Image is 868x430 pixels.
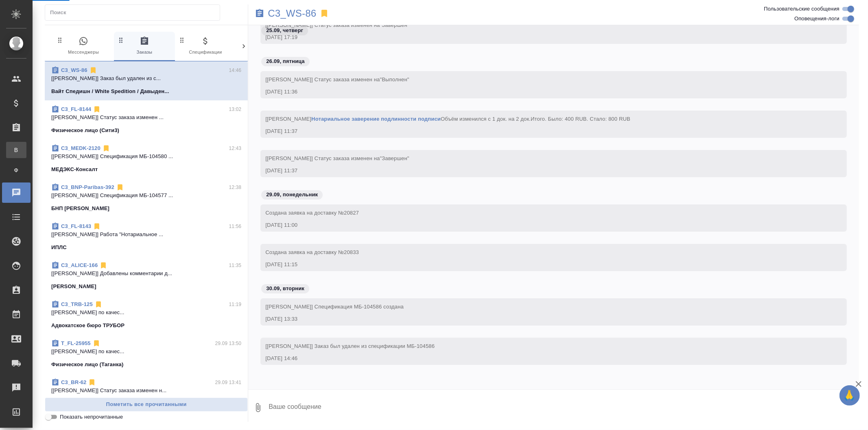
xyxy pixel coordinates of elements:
[60,413,123,421] span: Показать непрочитанные
[51,282,96,291] p: [PERSON_NAME]
[265,88,818,96] div: [DATE] 11:36
[265,155,409,161] span: [[PERSON_NAME]] Статус заказа изменен на
[229,261,242,269] p: 11:35
[116,183,124,191] svg: Отписаться
[311,116,441,122] a: Нотариальное заверение подлинности подписи
[61,379,86,385] a: C3_BR-62
[61,223,91,229] a: C3_FL-8143
[266,284,304,293] p: 30.09, вторник
[265,304,404,310] span: [[PERSON_NAME]] Спецификация МБ-104586 создана
[843,387,857,404] span: 🙏
[380,76,409,83] span: "Выполнен"
[88,378,96,387] svg: Отписаться
[102,144,110,152] svg: Отписаться
[265,127,818,135] div: [DATE] 11:37
[89,66,97,74] svg: Отписаться
[229,66,242,74] p: 14:46
[265,315,818,323] div: [DATE] 13:33
[56,36,64,44] svg: Зажми и перетащи, чтобы поменять порядок вкладок
[6,162,26,178] a: Ф
[51,308,241,317] p: [[PERSON_NAME] по качес...
[229,222,242,230] p: 11:56
[531,116,630,122] span: Итого. Было: 400 RUB. Стало: 800 RUB
[45,295,248,334] div: C3_TRB-12511:19[[PERSON_NAME] по качес...Адвокатское бюро ТРУБОР
[51,191,241,200] p: [[PERSON_NAME]] Спецификация МБ-104577 ...
[265,354,818,363] div: [DATE] 14:46
[840,385,860,406] button: 🙏
[268,9,316,17] a: C3_WS-86
[51,387,241,395] p: [[PERSON_NAME]] Статус заказа изменен н...
[61,301,93,307] a: C3_TRB-125
[10,146,22,154] span: В
[61,262,98,268] a: C3_ALICE-166
[61,340,91,346] a: T_FL-25955
[61,67,87,73] a: C3_WS-86
[51,347,241,356] p: [[PERSON_NAME] по качес...
[229,183,242,191] p: 12:38
[94,300,103,308] svg: Отписаться
[265,249,359,255] span: Создана заявка на доставку №20833
[99,261,107,269] svg: Отписаться
[45,139,248,178] div: C3_MEDK-212012:43[[PERSON_NAME]] Спецификация МБ-104580 ...МЕДЭКС-Консалт
[51,87,169,96] p: Вайт Спедишн / White Spedition / Давыден...
[50,7,220,18] input: Поиск
[178,36,186,44] svg: Зажми и перетащи, чтобы поменять порядок вкладок
[229,144,242,152] p: 12:43
[265,210,359,216] span: Создана заявка на доставку №20827
[93,105,101,113] svg: Отписаться
[92,339,101,347] svg: Отписаться
[61,106,91,112] a: C3_FL-8144
[229,300,242,308] p: 11:19
[178,36,233,56] span: Спецификации
[45,178,248,217] div: C3_BNP-Paribas-39212:38[[PERSON_NAME]] Спецификация МБ-104577 ...БНП [PERSON_NAME]
[51,165,98,174] p: МЕДЭКС-Консалт
[265,76,409,83] span: [[PERSON_NAME]] Статус заказа изменен на
[56,36,111,56] span: Мессенджеры
[51,204,109,213] p: БНП [PERSON_NAME]
[229,105,242,113] p: 13:02
[239,36,247,44] svg: Зажми и перетащи, чтобы поменять порядок вкладок
[215,339,242,347] p: 29.09 13:50
[51,361,124,369] p: Физическое лицо (Таганка)
[51,113,241,122] p: [[PERSON_NAME]] Статус заказа изменен ...
[265,343,435,349] span: [[PERSON_NAME]] Заказ был удален из спецификации МБ-104586
[266,57,305,65] p: 26.09, пятница
[45,217,248,256] div: C3_FL-814311:56[[PERSON_NAME]] Работа "Нотариальное ...ИПЛС
[265,167,818,175] div: [DATE] 11:37
[51,269,241,278] p: [[PERSON_NAME]] Добавлены комментарии д...
[45,256,248,295] div: C3_ALICE-16611:35[[PERSON_NAME]] Добавлены комментарии д...[PERSON_NAME]
[764,5,840,13] span: Пользовательские сообщения
[45,334,248,374] div: T_FL-2595529.09 13:50[[PERSON_NAME] по качес...Физическое лицо (Таганка)
[45,61,248,100] div: C3_WS-8614:46[[PERSON_NAME]] Заказ был удален из с...Вайт Спедишн / White Spedition / Давыден...
[51,152,241,161] p: [[PERSON_NAME]] Спецификация МБ-104580 ...
[117,36,172,56] span: Заказы
[266,191,318,199] p: 29.09, понедельник
[239,36,294,56] span: Клиенты
[51,321,125,330] p: Адвокатское бюро ТРУБОР
[51,243,67,252] p: ИПЛС
[51,126,119,135] p: Физическое лицо (Сити3)
[265,261,818,269] div: [DATE] 11:15
[49,400,243,409] span: Пометить все прочитанными
[61,145,101,151] a: C3_MEDK-2120
[51,74,241,83] p: [[PERSON_NAME]] Заказ был удален из с...
[61,184,114,190] a: C3_BNP-Paribas-392
[45,374,248,413] div: C3_BR-6229.09 13:41[[PERSON_NAME]] Статус заказа изменен н...ООО «Бортон»
[45,397,248,412] button: Пометить все прочитанными
[215,378,242,387] p: 29.09 13:41
[10,166,22,174] span: Ф
[265,116,630,122] span: [[PERSON_NAME] Объём изменился с 1 док. на 2 док.
[93,222,101,230] svg: Отписаться
[6,142,26,158] a: В
[794,15,840,23] span: Оповещения-логи
[266,26,303,35] p: 25.09, четверг
[45,100,248,139] div: C3_FL-814413:02[[PERSON_NAME]] Статус заказа изменен ...Физическое лицо (Сити3)
[51,230,241,239] p: [[PERSON_NAME]] Работа "Нотариальное ...
[265,221,818,229] div: [DATE] 11:00
[380,155,409,161] span: "Завершен"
